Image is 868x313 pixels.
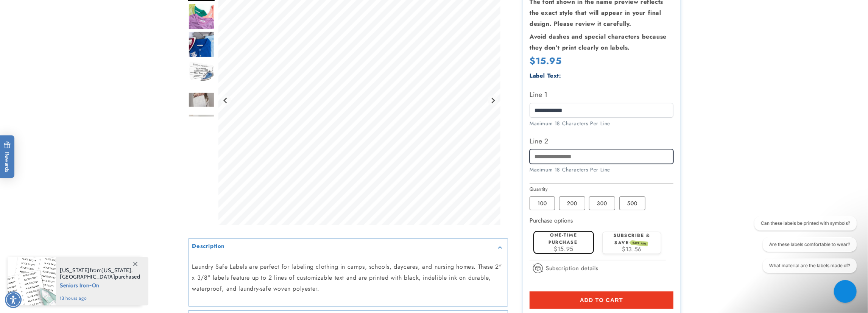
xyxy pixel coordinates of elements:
strong: Avoid dashes and special characters because they don’t print clearly on labels. [530,32,667,52]
div: Go to slide 4 [188,59,215,86]
span: Add to cart [580,297,623,304]
label: 500 [619,196,645,210]
img: null [188,92,215,107]
label: Subscribe & save [614,232,650,246]
span: [US_STATE] [60,267,90,274]
span: Rewards [4,141,11,173]
div: Go to slide 2 [188,4,215,30]
div: Go to slide 5 [188,87,215,113]
span: $13.56 [622,245,642,254]
legend: Quantity [530,185,549,193]
label: 100 [530,196,555,210]
span: $15.95 [530,54,562,67]
span: Seniors Iron-On [60,280,140,290]
img: Iron-on name labels with an iron [188,59,215,86]
label: One-time purchase [549,232,578,246]
img: Iron on name tags ironed to a t-shirt [188,4,215,30]
label: Line 2 [530,135,673,147]
label: 200 [559,196,585,210]
div: Accessibility Menu [5,291,22,308]
span: [US_STATE] [101,267,131,274]
label: 300 [589,196,615,210]
span: [GEOGRAPHIC_DATA] [60,273,115,280]
div: Go to slide 6 [188,114,215,141]
span: 13 hours ago [60,295,140,302]
div: Maximum 18 Characters Per Line [530,166,673,174]
span: $15.95 [554,244,573,253]
label: Label Text: [530,72,561,80]
span: from , purchased [60,267,140,280]
span: Subscription details [546,264,598,273]
span: SAVE 15% [631,240,648,246]
iframe: Gorgias live chat messenger [830,277,860,305]
button: Next slide [488,96,498,106]
summary: Description [189,239,508,256]
iframe: Gorgias live chat conversation starters [744,216,860,279]
p: Laundry Safe Labels are perfect for labeling clothing in camps, schools, daycares, and nursing ho... [192,262,504,294]
img: Iron-On Labels - Label Land [188,114,215,141]
button: Add to cart [530,291,673,309]
label: Purchase options [530,216,573,225]
button: Go to last slide [221,96,231,106]
div: Go to slide 3 [188,31,215,58]
label: Line 1 [530,89,673,101]
h2: Description [192,243,225,250]
div: Maximum 18 Characters Per Line [530,120,673,128]
img: Iron on name labels ironed to shirt collar [188,31,215,58]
